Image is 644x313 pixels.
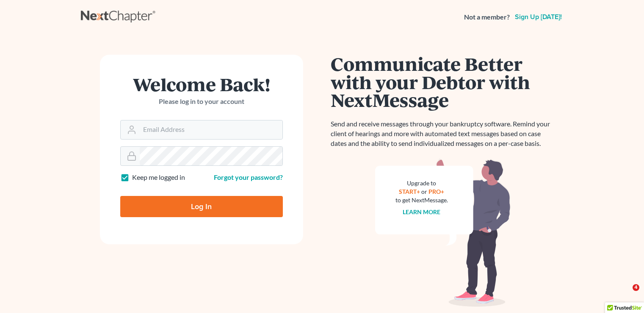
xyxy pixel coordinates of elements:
[633,284,639,291] span: 4
[120,75,283,93] h1: Welcome Back!
[375,159,511,307] img: nextmessage_bg-59042aed3d76b12b5cd301f8e5b87938c9018125f34e5fa2b7a6b67550977c72.svg
[428,188,444,195] a: PRO+
[132,173,185,182] label: Keep me logged in
[395,196,448,204] div: to get NextMessage.
[513,14,564,20] a: Sign up [DATE]!
[331,55,555,109] h1: Communicate Better with your Debtor with NextMessage
[331,119,555,148] p: Send and receive messages through your bankruptcy software. Remind your client of hearings and mo...
[214,173,283,181] a: Forgot your password?
[395,179,448,187] div: Upgrade to
[421,188,427,195] span: or
[403,208,440,215] a: Learn more
[464,12,510,22] strong: Not a member?
[615,284,636,305] iframe: Intercom live chat
[140,120,282,139] input: Email Address
[120,97,283,106] p: Please log in to your account
[120,196,283,217] input: Log In
[399,188,420,195] a: START+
